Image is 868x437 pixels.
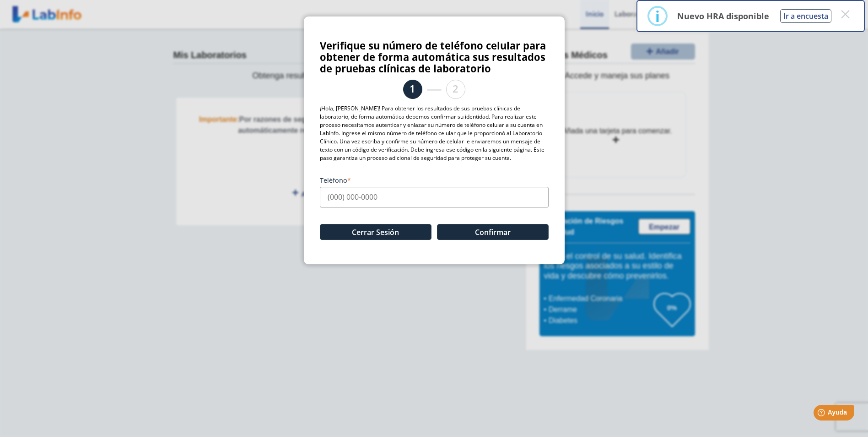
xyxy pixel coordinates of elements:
li: 2 [446,80,465,99]
button: Ir a encuesta [780,9,831,23]
button: Close this dialog [837,6,853,22]
button: Cerrar Sesión [320,224,431,240]
li: 1 [403,80,422,99]
p: ¡Hola, [PERSON_NAME]! Para obtener los resultados de sus pruebas clínicas de laboratorio, de form... [320,104,549,162]
button: Confirmar [437,224,549,240]
input: (000) 000-0000 [320,187,549,208]
div: i [655,8,660,24]
h3: Verifique su número de teléfono celular para obtener de forma automática sus resultados de prueba... [320,40,549,74]
label: Teléfono [320,176,549,185]
p: Nuevo HRA disponible [677,11,769,22]
iframe: Help widget launcher [787,401,858,427]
